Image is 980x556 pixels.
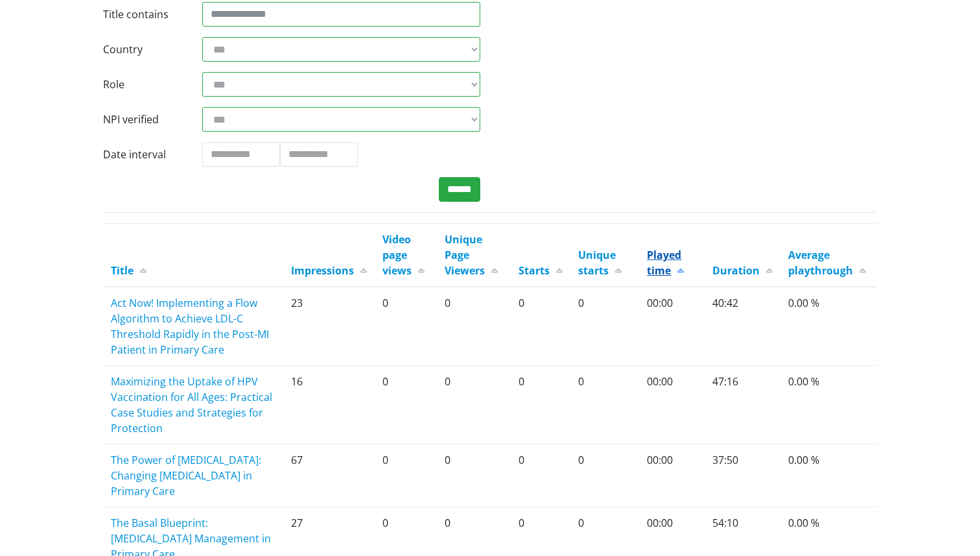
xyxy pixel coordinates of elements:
td: 00:00 [639,444,704,507]
a: Starts [519,263,563,278]
a: The Power of [MEDICAL_DATA]: Changing [MEDICAL_DATA] in Primary Care [111,453,261,498]
td: 0 [375,444,437,507]
label: NPI verified [93,107,192,132]
label: Date interval [93,142,192,167]
td: 00:00 [639,366,704,444]
td: 0 [437,287,511,366]
label: Title contains [93,2,192,27]
a: Average playthrough [788,248,866,278]
a: Maximizing the Uptake of HPV Vaccination for All Ages: Practical Case Studies and Strategies for ... [111,374,272,435]
a: Duration [712,263,773,278]
a: Act Now! Implementing a Flow Algorithm to Achieve LDL-C Threshold Rapidly in the Post-MI Patient ... [111,296,269,357]
td: 0 [511,444,570,507]
td: 40:42 [705,287,780,366]
a: Played time [647,248,684,278]
td: 0 [570,366,639,444]
td: 0 [511,287,570,366]
a: Unique Page Viewers [445,232,498,278]
td: 0 [375,287,437,366]
td: 0 [437,444,511,507]
a: Video page views [382,232,425,278]
td: 47:16 [705,366,780,444]
a: Title [111,263,146,278]
td: 16 [283,366,375,444]
td: 67 [283,444,375,507]
td: 0.00 % [780,287,877,366]
label: Role [93,72,192,97]
td: 0 [511,366,570,444]
td: 00:00 [639,287,704,366]
td: 0 [437,366,511,444]
td: 0 [570,287,639,366]
td: 0 [570,444,639,507]
td: 0 [375,366,437,444]
td: 0.00 % [780,444,877,507]
td: 0.00 % [780,366,877,444]
a: Impressions [291,263,367,278]
a: Unique starts [578,248,622,278]
td: 37:50 [705,444,780,507]
td: 23 [283,287,375,366]
label: Country [93,37,192,62]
